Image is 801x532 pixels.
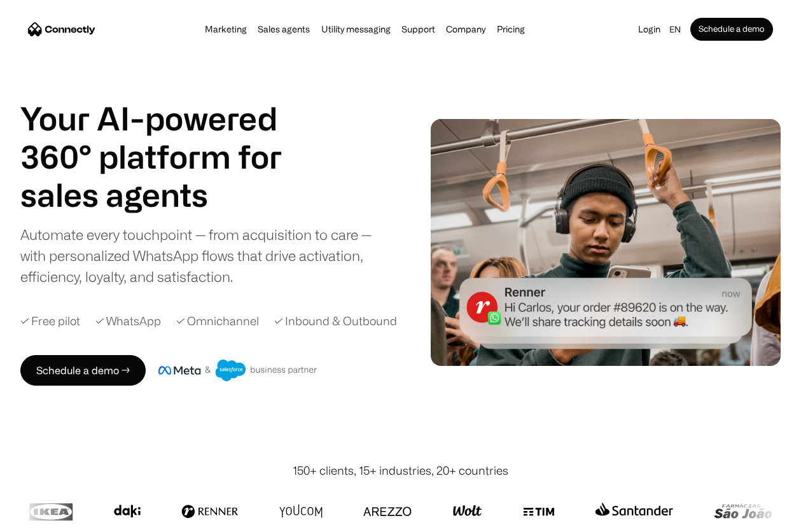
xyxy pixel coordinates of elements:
[493,24,529,34] a: Pricing
[28,20,95,39] a: home
[20,355,146,386] a: Schedule a demo →
[293,462,508,479] div: 150+ clients, 15+ industries, 20+ countries
[446,20,485,38] div: Company
[20,312,80,330] div: ✓ Free pilot
[664,20,690,38] div: en
[634,20,664,38] a: Login
[20,176,313,214] div: carousel
[95,312,161,330] div: ✓ WhatsApp
[201,24,251,34] a: Marketing
[398,24,439,34] a: Support
[669,20,681,38] div: en
[20,176,313,214] div: 1 of 4
[20,224,396,287] div: Automate every touchpoint — from acquisition to care — with personalized WhatsApp flows that driv...
[176,312,259,330] div: ✓ Omnichannel
[25,510,76,528] ul: Language list
[158,360,317,381] img: Meta and Salesforce business partner badge.
[20,176,313,214] h1: sales agents
[254,24,314,34] a: Sales agents
[13,508,76,528] aside: Language selected: English
[274,312,397,330] div: ✓ Inbound & Outbound
[20,99,313,176] h1: Your AI-powered 360° platform for
[690,18,773,41] a: Schedule a demo
[317,24,394,34] a: Utility messaging
[442,20,489,38] div: Company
